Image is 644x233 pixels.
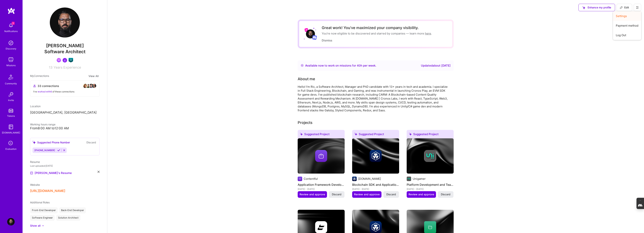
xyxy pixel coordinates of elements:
img: Company logo [298,177,302,181]
span: Discard [386,193,396,196]
span: Review and approve [354,193,380,196]
div: Contentful [304,177,318,181]
div: [DOMAIN_NAME] [2,131,20,135]
span: Review and approve [409,193,434,196]
img: Discord logo [312,35,317,40]
div: Great work! You’ve maximized your company visibility. [322,25,432,30]
div: Suggested Project [298,130,345,140]
img: logo [8,7,15,14]
div: You’re now eligible to be discovered and starred by companies — learn more . [322,31,432,35]
i: icon Collaborator [33,85,36,87]
h4: Application Framework Development [298,182,345,187]
img: User Avatar [306,29,315,38]
div: Suggested Project [352,130,399,140]
div: Last uploaded: [DATE] [30,164,100,168]
img: Company logo [352,177,357,181]
span: [PERSON_NAME] [30,43,100,49]
div: Available now to work on missions for h per week . [305,63,376,68]
button: Discard [438,191,453,198]
span: Discard [332,193,341,196]
img: Been on Mission [57,58,61,62]
img: Company logo [315,150,327,162]
span: worked with 6 [38,90,52,93]
button: Review and approve [407,191,436,198]
div: [DATE] - [DATE] [407,187,454,191]
div: Invite [8,98,14,102]
div: Projects [298,120,313,125]
span: Review and approve [300,193,325,196]
div: Notifications [4,29,18,33]
img: cover [352,138,399,174]
img: bell [7,22,15,29]
img: tokens [9,109,13,112]
span: [PHONE_NUMBER] [34,149,55,152]
button: Log Out [613,30,641,40]
span: Working hours range [30,123,55,126]
button: Review and approve [298,191,327,198]
div: Hello! I’m Ric, a Software Architect, Manager and PhD candidate with 13+ years in tech and academ... [298,85,448,112]
img: discovery [7,39,15,47]
img: avatar [86,84,90,88]
i: Accept [57,149,60,152]
div: Updated about [DATE] [421,63,451,68]
div: Software Engineer [30,215,55,221]
a: [PERSON_NAME]'s Resume [30,171,72,175]
img: cover [407,138,454,174]
img: avatar [83,84,87,88]
div: About me [298,76,315,82]
button: Payment method [613,21,641,30]
button: Dismiss [322,38,332,42]
button: Discard [329,191,344,198]
img: Resume [30,172,33,175]
div: I've of these connections [33,90,96,94]
div: Front-End Developer [30,207,58,213]
div: From 8:00 AM to 12:00 AM [30,126,100,130]
div: [DOMAIN_NAME] [358,177,381,181]
span: 3 [12,22,15,25]
button: Enhance my profile [578,4,615,11]
button: Review and approve [352,191,381,198]
span: Edit [620,6,629,9]
i: icon SuggestedTeams [409,133,412,136]
a: User Avatar [6,218,16,226]
p: [GEOGRAPHIC_DATA], [GEOGRAPHIC_DATA] [30,110,100,115]
img: Company logo [370,150,382,162]
i: icon Close [98,171,100,173]
a: here [425,32,431,35]
span: 13 [49,65,52,69]
img: teamwork [7,56,15,63]
div: Discovery [6,47,16,51]
i: icon SuggestedTeams [33,141,36,144]
i: icon SuggestedTeams [582,6,585,9]
div: [DATE] - [DATE] [352,187,399,191]
img: avatar [92,84,96,88]
img: User Avatar [50,7,80,37]
span: Enhance my profile [582,6,611,9]
button: [URL][DOMAIN_NAME] [30,189,65,193]
span: 33 connections [38,84,59,88]
button: Settings [613,11,641,21]
div: Solution Architect [56,215,80,221]
div: Suggested Phone Number [33,140,70,144]
img: Availability [301,64,304,67]
span: Additional Roles [30,201,50,204]
button: Discard [383,191,399,198]
i: Reject [63,149,66,152]
img: Lyft logo [304,28,308,32]
img: Invite [7,91,15,98]
img: Company logo [424,150,436,162]
h4: Blockchain SDK and Application Development [352,182,399,187]
span: Resume [30,160,40,163]
img: avatar [89,84,93,88]
span: My Connections [30,74,49,78]
img: guide book [7,123,15,131]
div: Evaluation [5,147,17,151]
button: View All [87,74,100,78]
div: Suggested Project [407,130,454,140]
img: cover [298,138,345,174]
button: Discard [85,140,97,145]
img: Company logo [407,177,411,181]
div: Show all [30,224,40,228]
div: [DATE] - [DATE] [298,187,345,191]
div: Back-End Developer [59,207,86,213]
